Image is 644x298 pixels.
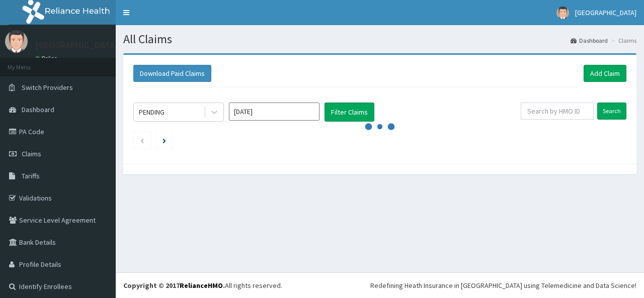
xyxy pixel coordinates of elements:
span: Tariffs [22,171,40,180]
a: Next page [163,136,166,145]
button: Download Paid Claims [133,65,211,82]
p: [GEOGRAPHIC_DATA] [35,41,118,50]
footer: All rights reserved. [116,272,644,298]
a: Dashboard [571,36,608,45]
a: Previous page [140,136,144,145]
div: Redefining Heath Insurance in [GEOGRAPHIC_DATA] using Telemedicine and Data Science! [370,280,636,290]
strong: Copyright © 2017 . [123,281,225,290]
a: Add Claim [584,65,626,82]
button: Filter Claims [325,103,374,122]
a: Online [35,55,59,62]
a: RelianceHMO [180,281,223,290]
input: Search by HMO ID [521,103,594,120]
img: User Image [556,7,569,19]
input: Search [597,103,626,120]
h1: All Claims [123,33,636,46]
img: User Image [5,30,28,53]
svg: audio-loading [365,112,395,142]
span: Dashboard [22,105,54,114]
span: Switch Providers [22,83,73,92]
div: PENDING [139,107,165,117]
input: Select Month and Year [229,103,319,121]
span: [GEOGRAPHIC_DATA] [575,8,636,17]
span: Claims [22,149,41,158]
li: Claims [609,36,636,45]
